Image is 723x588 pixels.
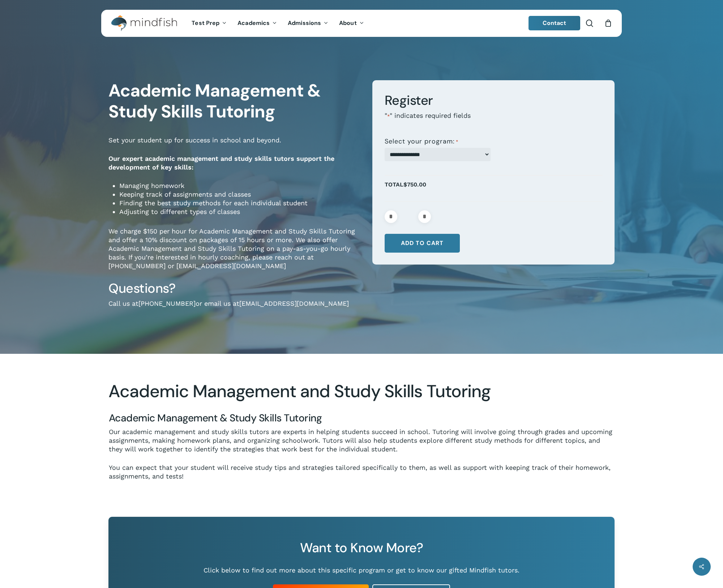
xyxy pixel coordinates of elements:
strong: Our expert academic management and study skills tutors support the development of key skills: [108,155,334,171]
a: About [334,20,369,26]
p: Click below to find out more about this specific program or get to know our gifted Mindfish tutors. [131,566,592,575]
a: Academics [232,20,282,26]
p: You can expect that your student will receive study tips and strategies tailored specifically to ... [109,463,615,481]
h2: Academic Management and Study Skills Tutoring [108,381,614,402]
li: Finding the best study methods for each individual student [119,199,361,207]
h3: Want to Know More? [131,540,592,556]
a: Test Prep [186,20,232,26]
span: About [339,19,357,27]
li: Adjusting to different types of classes [119,207,361,216]
li: Keeping track of assignments and classes [119,190,361,199]
button: Add to cart [385,234,460,253]
a: [EMAIL_ADDRESS][DOMAIN_NAME] [239,300,349,307]
h4: Academic Management & Study Skills Tutoring [109,412,615,425]
nav: Main Menu [186,10,369,37]
h1: Academic Management & Study Skills Tutoring [108,80,361,122]
a: Contact [529,16,581,30]
a: [PHONE_NUMBER] [138,300,196,307]
a: Admissions [282,20,334,26]
p: Call us at or email us at [108,299,361,318]
p: We charge $150 per hour for Academic Management and Study Skills Tutoring and offer a 10% discoun... [108,227,361,280]
header: Main Menu [101,10,622,37]
h3: Register [385,92,603,109]
p: " " indicates required fields [385,111,603,130]
span: Academics [238,19,270,27]
p: Our academic management and study skills tutors are experts in helping students succeed in school... [109,428,615,463]
p: Total [385,179,603,198]
input: Product quantity [399,210,416,223]
label: Select your program: [385,138,458,146]
p: Set your student up for success in school and beyond. [108,136,361,154]
span: $750.00 [403,181,426,188]
li: Managing homework [119,181,361,190]
span: Admissions [288,19,321,27]
h3: Questions? [108,280,361,297]
span: Contact [543,19,566,27]
span: Test Prep [192,19,219,27]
